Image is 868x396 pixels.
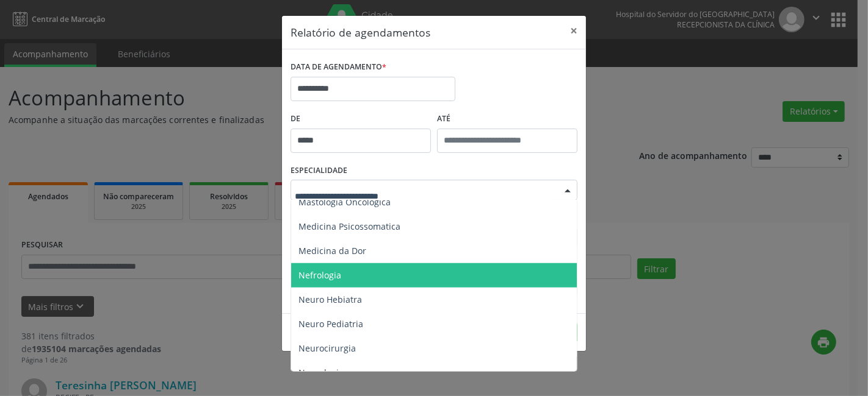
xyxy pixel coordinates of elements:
span: Medicina Psicossomatica [298,221,400,232]
label: ATÉ [437,110,577,129]
span: Neuro Pediatria [298,318,363,330]
span: Neurocirurgia [298,342,356,354]
span: Neurologia [298,367,344,378]
span: Neuro Hebiatra [298,294,362,305]
span: Medicina da Dor [298,245,366,256]
label: De [291,110,431,129]
h5: Relatório de agendamentos [291,24,430,40]
span: Mastologia Oncologica [298,196,391,208]
span: Nefrologia [298,269,341,281]
button: Close [562,16,586,46]
label: DATA DE AGENDAMENTO [291,58,386,77]
label: ESPECIALIDADE [291,161,347,180]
